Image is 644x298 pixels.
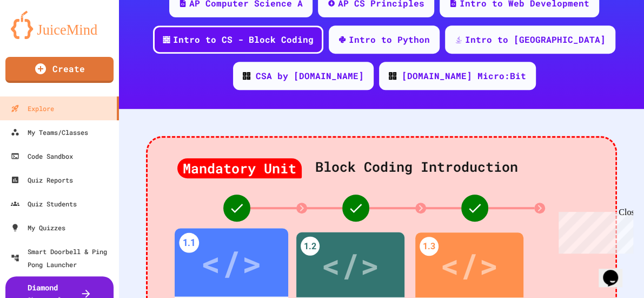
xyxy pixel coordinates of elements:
[349,33,430,46] div: Intro to Python
[177,158,302,179] div: Mandatory Unit
[11,126,88,139] div: My Teams/Classes
[201,237,262,288] div: </>
[11,221,65,234] div: My Quizzes
[321,241,380,289] div: </>
[177,146,586,178] div: Block Coding Introduction
[11,197,77,210] div: Quiz Students
[4,4,75,69] div: Chat with us now!Close
[11,150,73,163] div: Code Sandbox
[301,237,320,256] div: 1.2
[599,255,633,287] iframe: chat widget
[173,33,314,46] div: Intro to CS - Block Coding
[11,173,73,186] div: Quiz Reports
[420,237,439,256] div: 1.3
[256,69,364,82] div: CSA by [DOMAIN_NAME]
[11,11,108,39] img: logo-orange.svg
[554,208,633,254] iframe: chat widget
[179,233,199,253] div: 1.1
[11,245,115,271] div: Smart Doorbell & Ping Pong Launcher
[465,33,606,46] div: Intro to [GEOGRAPHIC_DATA]
[11,102,54,115] div: Explore
[389,72,396,80] img: CODE_logo_RGB.png
[440,241,499,289] div: </>
[402,69,526,82] div: [DOMAIN_NAME] Micro:Bit
[5,57,114,83] a: Create
[243,72,250,80] img: CODE_logo_RGB.png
